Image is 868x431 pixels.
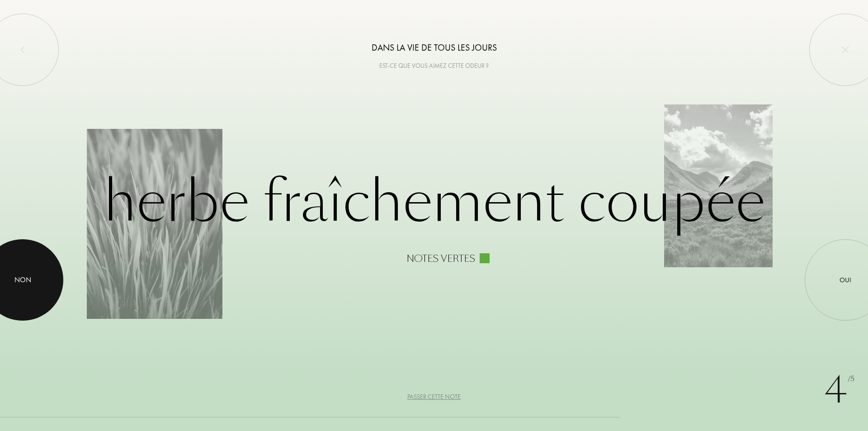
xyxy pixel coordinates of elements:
[19,46,26,53] img: left_onboard.svg
[848,374,854,384] span: /5
[840,275,851,285] div: Oui
[14,275,31,285] div: Non
[87,167,781,264] div: Herbe fraîchement coupée
[406,253,475,264] div: Notes vertes
[407,392,461,402] div: Passer cette note
[842,46,849,53] img: quit_onboard.svg
[824,363,854,417] div: 4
